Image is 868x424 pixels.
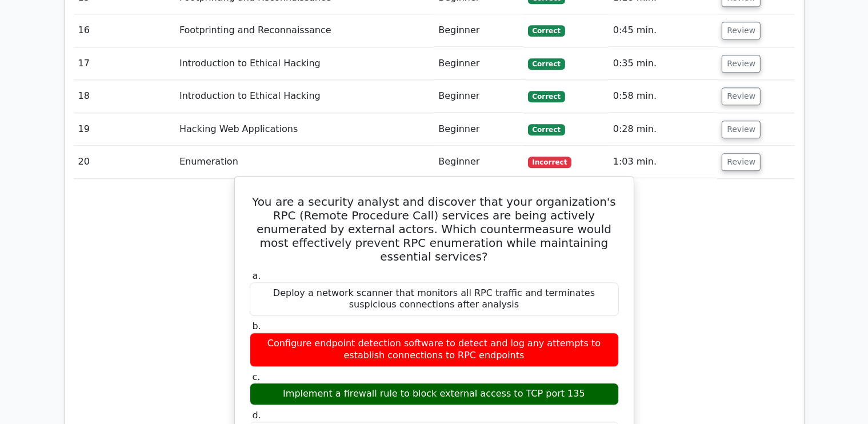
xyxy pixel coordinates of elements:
[722,153,761,171] button: Review
[434,113,523,146] td: Beginner
[175,47,434,80] td: Introduction to Ethical Hacking
[74,113,175,146] td: 19
[175,113,434,146] td: Hacking Web Applications
[609,14,717,47] td: 0:45 min.
[434,146,523,178] td: Beginner
[253,371,261,382] span: c.
[175,80,434,113] td: Introduction to Ethical Hacking
[722,55,761,73] button: Review
[175,146,434,178] td: Enumeration
[528,91,565,102] span: Correct
[609,80,717,113] td: 0:58 min.
[609,113,717,146] td: 0:28 min.
[74,146,175,178] td: 20
[250,383,619,405] div: Implement a firewall rule to block external access to TCP port 135
[253,410,261,421] span: d.
[250,282,619,317] div: Deploy a network scanner that monitors all RPC traffic and terminates suspicious connections afte...
[434,80,523,113] td: Beginner
[434,47,523,80] td: Beginner
[528,124,565,135] span: Correct
[434,14,523,47] td: Beginner
[74,14,175,47] td: 16
[74,80,175,113] td: 18
[249,195,620,263] h5: You are a security analyst and discover that your organization's RPC (Remote Procedure Call) serv...
[175,14,434,47] td: Footprinting and Reconnaissance
[609,146,717,178] td: 1:03 min.
[74,47,175,80] td: 17
[722,87,761,105] button: Review
[528,58,565,70] span: Correct
[722,121,761,138] button: Review
[528,25,565,37] span: Correct
[253,321,261,331] span: b.
[609,47,717,80] td: 0:35 min.
[253,270,261,281] span: a.
[528,157,572,168] span: Incorrect
[722,22,761,39] button: Review
[250,333,619,367] div: Configure endpoint detection software to detect and log any attempts to establish connections to ...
